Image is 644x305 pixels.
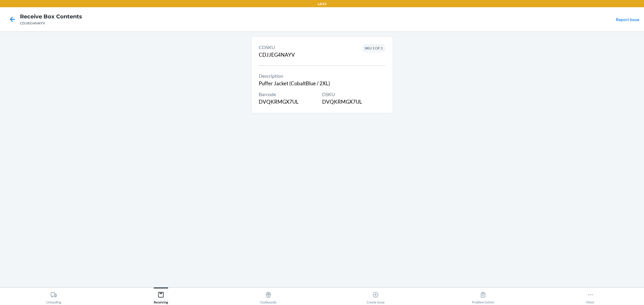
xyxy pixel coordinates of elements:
[616,17,639,22] a: Report Issue
[20,20,82,26] div: CDJJEG4NAYV
[46,289,61,304] div: Unloading
[472,289,494,304] div: Problem Solver
[367,289,385,304] div: Create Issue
[322,91,386,106] div: DVQKRMGX7UL
[259,44,295,59] div: CDJJEG4NAYV
[215,288,322,304] button: Outbounds
[322,288,430,304] button: Create Issue
[322,91,386,98] span: DSKU
[318,1,327,7] p: LAX1
[107,288,215,304] button: Receiving
[365,46,383,51] p: SKU 1 OF 1
[259,91,322,106] div: DVQKRMGX7UL
[429,288,537,304] button: Problem Solver
[260,289,277,304] div: Outbounds
[259,91,322,98] span: Barcode
[259,44,295,51] span: CDSKU
[259,72,330,87] div: Puffer Jacket (CobaltBlue / 2XL)
[20,13,82,20] h4: Receive Box Contents
[586,289,594,304] div: More
[154,289,168,304] div: Receiving
[259,72,330,80] span: Description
